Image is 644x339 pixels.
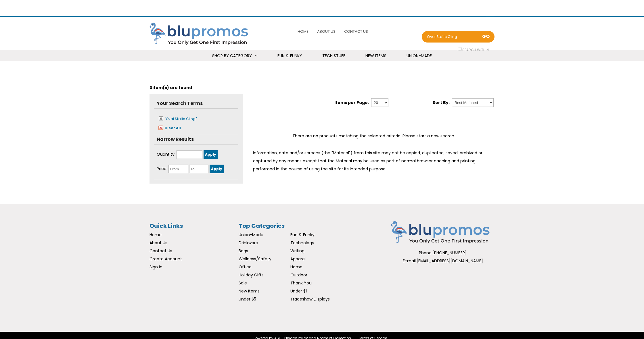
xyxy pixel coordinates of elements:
input: From [168,165,188,173]
a: Clear All [157,125,181,131]
span: Phone: [419,250,432,256]
span: 0 [149,85,152,90]
a: Under $1 [290,288,307,294]
img: Blupromos LLC's Logo [391,221,494,244]
h5: Your Search Terms [154,98,238,108]
label: Items per Page: [334,100,370,105]
a: Home [290,264,302,270]
span: Quantity [157,151,175,157]
span: Home [298,29,308,34]
span: "Oval Static Cling" [165,116,197,121]
a: Fun & Funky [270,50,309,62]
input: To [189,165,209,173]
span: Clear All [164,126,181,130]
a: Bags [239,248,248,254]
a: New Items [358,50,394,62]
a: Contact Us [343,25,369,38]
input: Apply [204,150,218,159]
a: Drinkware [239,240,258,246]
span: Contact Us [344,29,368,34]
span: Shop By Category [212,53,252,59]
a: [EMAIL_ADDRESS][DOMAIN_NAME] [417,258,483,264]
a: Outdoor [290,272,307,278]
h3: Top Categories [239,221,342,231]
span: About Us [317,29,336,34]
span: Fun & Funky [277,53,302,59]
div: item(s) are found [149,81,494,94]
a: Thank You [290,280,312,286]
a: "Oval Static Cling" [157,115,197,122]
h5: Narrow Results [154,134,238,144]
a: Office [239,264,252,270]
span: There are no products matching the selected criteria. Please start a new search. [292,133,455,139]
div: Information, data and/or screens (the "Material") from this site may not be copied, duplicated, s... [253,146,494,173]
a: Under $5 [239,296,256,302]
a: Tradeshow Displays [290,296,330,302]
span: Union-Made [407,53,432,59]
a: Holiday Gifts [239,272,264,278]
a: About Us [316,25,337,38]
h3: Quick Links [149,221,236,231]
span: Tech Stuff [322,53,345,59]
a: Shop By Category [205,50,264,62]
a: Contact Us [149,248,172,254]
a: About Us [149,240,167,246]
a: Technology [290,240,314,246]
a: Sale [239,280,247,286]
a: Tech Stuff [315,50,352,62]
a: Wellness/Safety [239,256,271,262]
a: Home [296,25,310,38]
a: Union-Made [399,50,439,62]
img: Blupromos LLC's Logo [149,22,253,46]
input: Apply [210,165,224,173]
a: New Items [239,288,260,294]
span: [PHONE_NUMBER] [432,250,467,256]
a: Sign In [149,264,162,270]
a: Create Account [149,256,182,262]
a: Writing [290,248,304,254]
label: Sort By: [433,100,451,105]
a: Home [149,232,162,238]
span: New Items [365,53,386,59]
span: E-mail: [403,258,417,264]
a: Union-Made [239,232,263,238]
a: Apparel [290,256,306,262]
span: Price [157,166,167,172]
a: Fun & Funky [290,232,315,238]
